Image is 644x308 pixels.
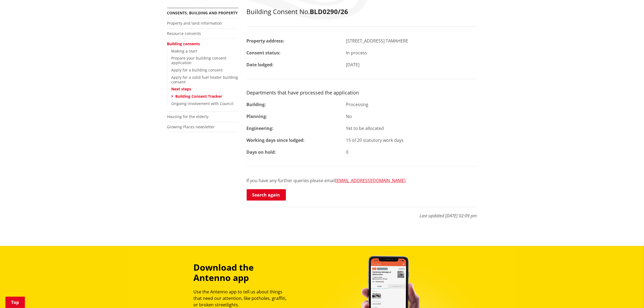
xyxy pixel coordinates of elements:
[247,38,285,44] strong: Property address:
[247,50,281,56] strong: Consent status:
[194,289,292,308] p: Use the Antenno app to tell us about things that need our attention, like potholes, graffiti, or ...
[167,21,222,26] a: Property and land information
[247,207,477,219] p: Last updated [DATE] 02:09 pm
[171,86,191,91] a: Next steps
[167,41,200,46] a: Building consents
[167,114,209,119] a: Housing for the elderly
[247,62,274,68] strong: Date lodged:
[171,75,238,84] a: Apply for a solid fuel heater building consent​
[247,177,477,184] p: If you have any further queries please email .
[247,8,477,16] h2: Building Consent No.
[342,101,481,108] div: Processing
[247,125,274,131] strong: Engineering:
[342,113,481,120] div: No
[342,149,481,155] div: 0
[247,149,276,155] strong: Days on hold:
[342,137,481,143] div: 15 of 20 statutory work days
[5,297,25,308] a: Top
[336,178,406,184] a: [EMAIL_ADDRESS][DOMAIN_NAME]
[171,101,234,106] a: Ongoing involvement with Council
[619,285,639,305] iframe: Messenger Launcher
[167,10,238,15] a: Consents, building and property
[167,124,215,129] a: Growing Places newsletter
[342,125,481,132] div: Yet to be allocated
[167,31,201,36] a: Resource consents
[176,94,222,99] a: Building Consent Tracker
[342,61,481,68] div: [DATE]
[247,137,305,143] strong: Working days since lodged:
[247,90,477,96] h3: Departments that have processed the application
[247,101,266,107] strong: Building:
[247,113,267,119] strong: Planning:
[342,38,481,44] div: [STREET_ADDRESS] TAMAHERE
[342,50,481,56] div: In process
[171,55,227,65] a: Prepare your building consent application
[194,262,292,283] h3: Download the Antenno app
[310,7,348,16] strong: BLD0290/26
[247,189,286,201] a: Search again
[171,48,197,54] a: Making a start
[171,67,223,73] a: Apply for a building consent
